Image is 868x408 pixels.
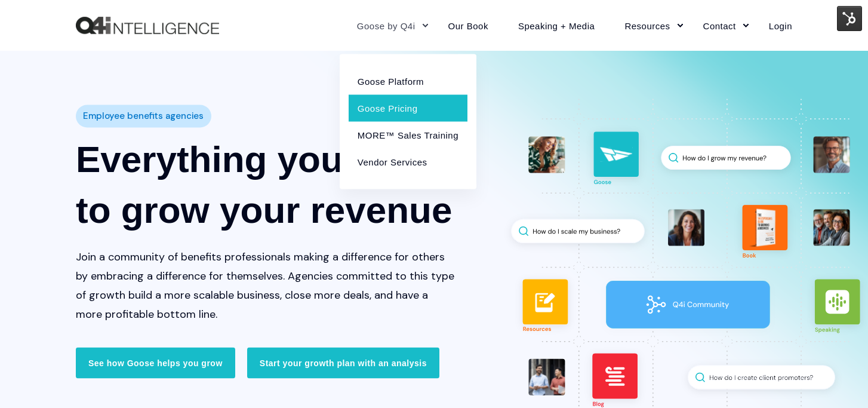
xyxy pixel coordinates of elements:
span: Employee benefits agencies [83,108,204,125]
a: MORE™ Sales Training [349,121,467,148]
a: Back to Home [76,17,219,35]
a: See how Goose helps you grow [76,348,235,379]
img: HubSpot Tools Menu Toggle [837,6,862,31]
img: Q4intelligence, LLC logo [76,17,219,35]
a: Start your growth plan with an analysis [247,348,439,379]
p: Join a community of benefits professionals making a difference for others by embracing a differen... [76,247,455,324]
a: Goose Platform [349,68,467,94]
h1: Everything you need to grow your revenue [76,134,455,235]
a: Vendor Services [349,148,467,175]
a: Goose Pricing [349,94,467,121]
